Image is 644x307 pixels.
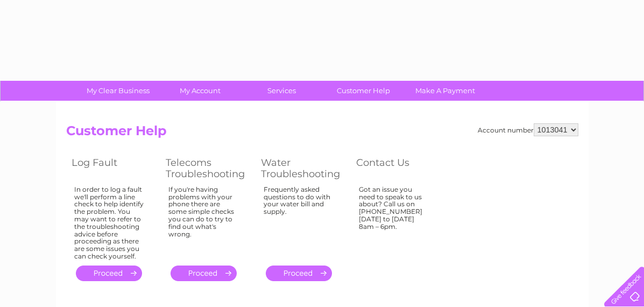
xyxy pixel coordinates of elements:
a: Services [237,81,326,101]
div: Frequently asked questions to do with your water bill and supply. [264,186,335,256]
h2: Customer Help [66,123,578,144]
div: If you're having problems with your phone there are some simple checks you can do to try to find ... [168,186,239,256]
a: My Account [155,81,244,101]
div: Got an issue you need to speak to us about? Call us on [PHONE_NUMBER] [DATE] to [DATE] 8am – 6pm. [359,186,429,256]
th: Water Troubleshooting [256,154,351,183]
a: . [76,266,142,281]
a: My Clear Business [74,81,162,101]
a: Make A Payment [401,81,490,101]
div: Account number [478,123,578,136]
a: . [266,266,332,281]
a: Customer Help [319,81,408,101]
th: Contact Us [351,154,445,183]
th: Telecoms Troubleshooting [160,154,256,183]
a: . [171,266,237,281]
div: In order to log a fault we'll perform a line check to help identify the problem. You may want to ... [74,186,144,260]
th: Log Fault [66,154,160,183]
